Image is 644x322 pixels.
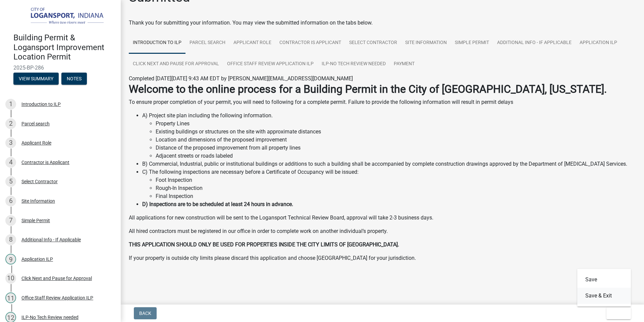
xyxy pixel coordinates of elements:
li: Distance of the proposed improvement from all property lines [156,144,636,152]
li: C) The following inspections are necessary before a Certificate of Occupancy will be issued: [142,168,636,200]
div: Office Staff Review Application ILP [21,295,93,300]
div: 7 [5,215,16,226]
p: All hired contractors must be registered in our office in order to complete work on another indiv... [129,227,636,235]
button: Save & Exit [577,288,631,304]
div: Applicant Role [21,140,51,145]
div: 3 [5,137,16,148]
li: Property Lines [156,120,636,128]
li: A) Project site plan including the following information. [142,112,636,160]
a: Simple Permit [451,32,493,54]
strong: D) Inspections are to be scheduled at least 24 hours in advance. [142,201,293,207]
div: 2 [5,118,16,129]
wm-modal-confirm: Notes [61,76,87,82]
div: 1 [5,99,16,110]
a: Select Contractor [345,32,401,54]
button: Notes [61,73,87,85]
div: ILP-No Tech Review needed [21,315,78,320]
a: Site Information [401,32,451,54]
div: 8 [5,234,16,245]
a: Applicant Role [229,32,275,54]
div: 10 [5,273,16,284]
li: Existing buildings or structures on the site with approximate distances [156,128,636,136]
div: Site Information [21,199,55,203]
a: Office Staff Review Application ILP [223,53,318,75]
div: Thank you for submitting your information. You may view the submitted information on the tabs below. [129,19,636,27]
span: Exit [612,311,622,316]
a: Application ILP [576,32,621,54]
button: View Summary [13,73,59,85]
div: Parcel search [21,121,50,126]
a: Parcel search [185,32,229,54]
button: Exit [606,307,631,319]
a: Payment [390,53,419,75]
div: Exit [577,269,631,307]
div: Application ILP [21,257,53,261]
li: Foot Inspection [156,176,636,184]
div: Simple Permit [21,218,50,223]
a: Click Next and Pause for Approval [129,53,223,75]
span: Completed [DATE][DATE] 9:43 AM EDT by [PERSON_NAME][EMAIL_ADDRESS][DOMAIN_NAME] [129,75,353,82]
div: 5 [5,176,16,187]
li: Adjacent streets or roads labeled [156,152,636,160]
div: Introduction to ILP [21,102,61,107]
div: Contractor is Applicant [21,160,69,165]
span: 2025-BP-286 [13,65,107,71]
a: Contractor is Applicant [275,32,345,54]
button: Back [134,307,157,319]
li: B) Commercial, Industrial, public or institutional buildings or additions to such a building shal... [142,160,636,168]
a: ILP-No Tech Review needed [318,53,390,75]
button: Save [577,272,631,288]
strong: THIS APPLICATION SHOULD ONLY BE USED FOR PROPERTIES INSIDE THE CITY LIMITS OF [GEOGRAPHIC_DATA]. [129,241,399,248]
wm-modal-confirm: Summary [13,76,59,82]
span: Back [139,311,151,316]
p: All applications for new construction will be sent to the Logansport Technical Review Board, appr... [129,214,636,222]
p: If your property is outside city limits please discard this application and choose [GEOGRAPHIC_DA... [129,254,636,262]
a: Introduction to ILP [129,32,185,54]
p: To ensure proper completion of your permit, you will need to following for a complete permit. Fai... [129,98,636,106]
a: Additional Info - If Applicable [493,32,576,54]
strong: Welcome to the online process for a Building Permit in the City of [GEOGRAPHIC_DATA], [US_STATE]. [129,83,607,95]
div: Click Next and Pause for Approval [21,276,92,281]
img: City of Logansport, Indiana [13,7,110,26]
li: Rough-In Inspection [156,184,636,192]
div: Additional Info - If Applicable [21,237,81,242]
div: 6 [5,196,16,206]
div: 4 [5,157,16,168]
li: Location and dimensions of the proposed improvement [156,136,636,144]
div: 11 [5,292,16,303]
div: Select Contractor [21,179,58,184]
h4: Building Permit & Logansport Improvement Location Permit [13,33,115,62]
li: Final Inspection [156,192,636,200]
div: 9 [5,254,16,265]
